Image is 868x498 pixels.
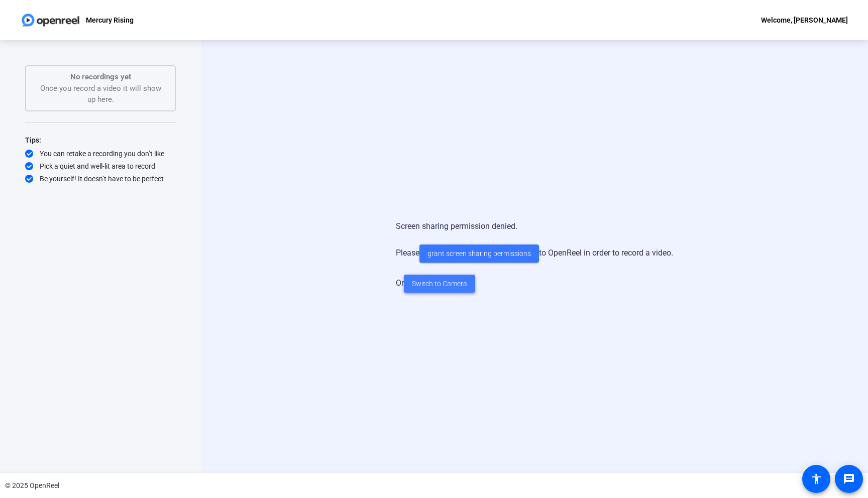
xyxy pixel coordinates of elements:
button: grant screen sharing permissions [419,244,539,263]
div: Be yourself! It doesn’t have to be perfect [25,174,176,184]
div: You can retake a recording you don’t like [25,149,176,159]
p: No recordings yet [36,71,165,83]
img: OpenReel logo [20,10,81,30]
div: Tips: [25,134,176,146]
button: Switch to Camera [404,275,475,293]
mat-icon: message [843,473,855,485]
span: grant screen sharing permissions [427,248,531,259]
div: © 2025 OpenReel [5,480,59,491]
div: Welcome, [PERSON_NAME] [761,14,848,26]
div: Screen sharing permission denied. Please to OpenReel in order to record a video. Or [396,210,673,303]
mat-icon: accessibility [810,473,822,485]
div: Pick a quiet and well-lit area to record [25,161,176,171]
span: Switch to Camera [412,279,467,289]
p: Mercury Rising [86,14,134,26]
div: Once you record a video it will show up here. [36,71,165,105]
